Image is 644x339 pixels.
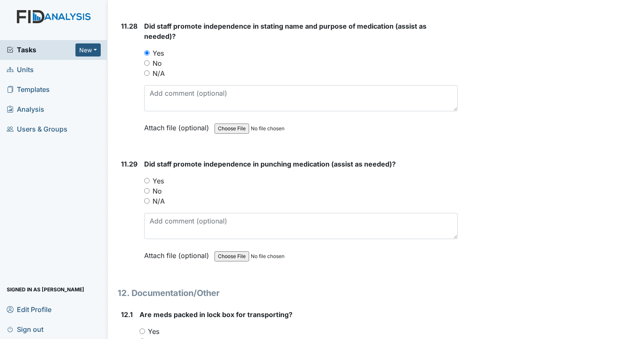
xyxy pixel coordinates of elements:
[148,326,159,336] label: Yes
[153,48,164,58] label: Yes
[7,303,51,316] span: Edit Profile
[144,22,427,40] span: Did staff promote independence in stating name and purpose of medication (assist as needed)?
[144,178,150,183] input: Yes
[121,309,133,320] label: 12.1
[7,63,34,76] span: Units
[153,186,162,196] label: No
[121,21,137,31] label: 11.28
[118,287,458,299] h1: 12. Documentation/Other
[140,310,292,319] span: Are meds packed in lock box for transporting?
[144,50,150,56] input: Yes
[75,43,101,56] button: New
[144,246,212,261] label: Attach file (optional)
[144,70,150,76] input: N/A
[140,328,145,334] input: Yes
[153,196,165,206] label: N/A
[144,160,396,168] span: Did staff promote independence in punching medication (assist as needed)?
[7,45,75,55] a: Tasks
[121,159,137,169] label: 11.29
[7,103,44,116] span: Analysis
[7,83,50,96] span: Templates
[153,176,164,186] label: Yes
[144,118,212,133] label: Attach file (optional)
[7,123,67,136] span: Users & Groups
[144,60,150,66] input: No
[7,283,84,296] span: Signed in as [PERSON_NAME]
[144,198,150,204] input: N/A
[153,68,165,78] label: N/A
[144,188,150,194] input: No
[7,323,43,336] span: Sign out
[153,58,162,68] label: No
